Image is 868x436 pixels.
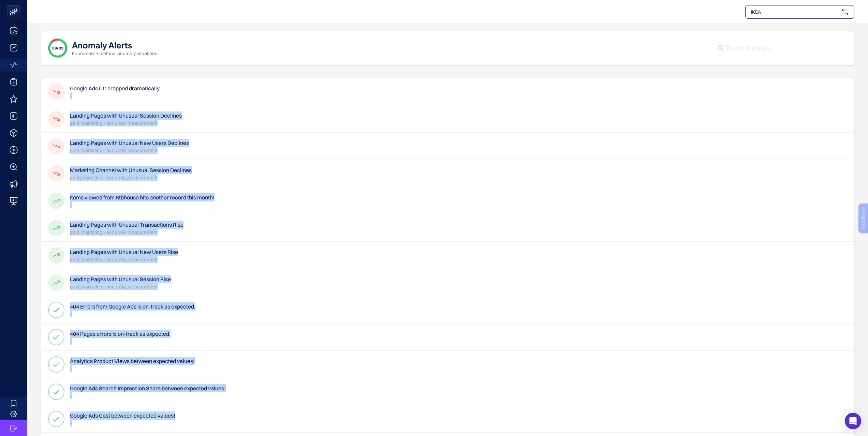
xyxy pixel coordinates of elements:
p: - [70,365,195,372]
img: Search Insight [718,45,723,51]
h4: Analytics Product Views between expected values! [70,357,195,365]
h4: Landing Pages with Unusual New Users Declines [70,139,189,147]
input: Search Insight [727,43,840,54]
p: paid_marketing - accurate_measurement [70,147,189,154]
p: - [70,392,226,399]
p: paid_marketing - accurate_measurement [70,120,182,126]
h4: Marketing Channel with Unusual Session Declines [70,166,192,174]
span: Feedback [4,2,26,7]
p: - [70,201,215,208]
h4: Google Ads Cost between expected values! [70,411,175,420]
p: paid_marketing - accurate_measurement [70,174,192,181]
p: - [70,92,161,99]
h4: Google Ads Search Impression Share between expected values! [70,384,226,392]
div: Open Intercom Messenger [845,413,861,429]
p: - [70,420,175,426]
p: paid_marketing - accurate_measurement [70,229,183,236]
img: svg%3e [842,9,849,15]
h4: Items viewed from Rtbhouse hits another record this month! [70,193,215,201]
h4: 404 Pages errors is on-track as expected. [70,330,171,338]
h4: 404 Errors from Google Ads is on-track as expected. [70,302,195,311]
h4: Landing Pages with Unusual Session Declines [70,111,182,120]
h4: Google Ads Ctr dropped dramatically. [70,84,161,92]
p: Ecommerce metrics' anomaly situations [72,50,157,57]
h4: Landing Pages with Unusual Session Rise [70,275,171,283]
h1: Anomaly Alerts [72,39,132,50]
span: IKEA [751,9,839,15]
p: - [70,338,171,345]
p: - [70,311,195,317]
p: paid_marketing - accurate_measurement [70,256,178,263]
p: paid_marketing - accurate_measurement [70,283,171,290]
span: 29/33 [52,45,63,51]
h4: Landing Pages with Unusual New Users Rise [70,248,178,256]
h4: Landing Pages with Unusual Transactions Rise [70,221,183,229]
